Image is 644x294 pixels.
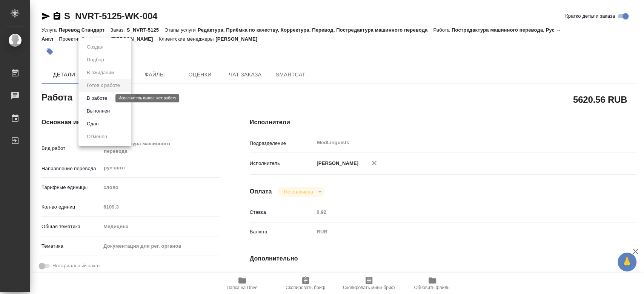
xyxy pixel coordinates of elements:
button: Готов к работе [85,81,122,90]
button: Создан [85,43,106,51]
button: В работе [85,94,109,102]
button: В ожидании [85,69,116,77]
button: Выполнен [85,107,112,115]
button: Подбор [85,56,106,64]
button: Отменен [85,133,109,141]
button: Сдан [85,120,101,128]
